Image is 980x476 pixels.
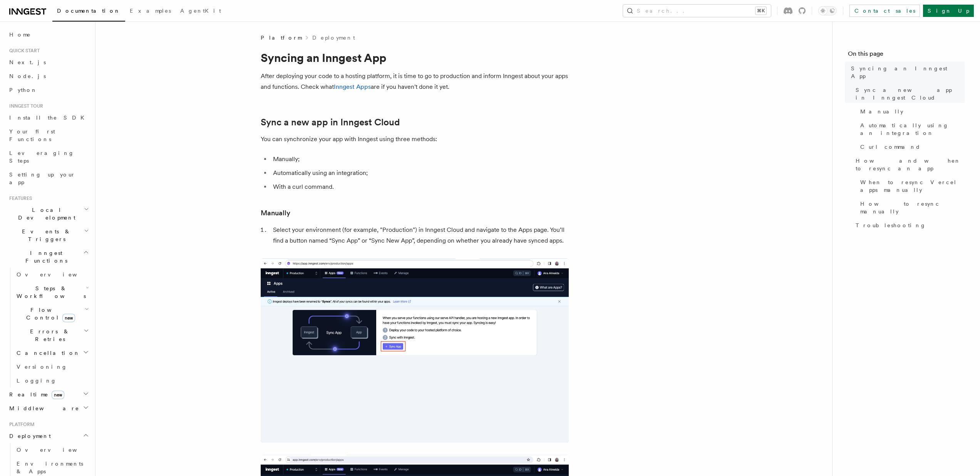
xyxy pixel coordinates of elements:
[6,103,43,109] span: Inngest tour
[6,83,90,97] a: Python
[856,221,926,229] span: Troubleshooting
[17,271,96,278] span: Overview
[860,178,965,194] span: When to resync Vercel apps manually
[13,360,90,374] a: Versioning
[13,374,90,388] a: Logging
[857,118,965,140] a: Automatically using an integration
[9,87,37,93] span: Python
[6,203,90,225] button: Local Development
[856,157,965,172] span: How and when to resync an app
[52,391,64,399] span: new
[6,268,90,388] div: Inngest Functions
[9,171,75,185] span: Setting up your app
[9,31,31,38] span: Home
[9,73,46,79] span: Node.js
[17,364,67,370] span: Versioning
[6,421,35,428] span: Platform
[13,328,84,343] span: Errors & Retries
[6,225,90,246] button: Events & Triggers
[857,140,965,154] a: Curl command
[756,7,766,15] kbd: ⌘K
[860,143,921,151] span: Curl command
[860,200,965,215] span: How to resync manually
[271,154,569,165] li: Manually;
[261,117,400,128] a: Sync a new app in Inngest Cloud
[13,443,90,457] a: Overview
[856,86,965,102] span: Sync a new app in Inngest Cloud
[9,59,46,65] span: Next.js
[923,5,974,17] a: Sign Up
[261,71,569,92] p: After deploying your code to a hosting platform, it is time to go to production and inform Innges...
[6,69,90,83] a: Node.js
[62,314,75,322] span: new
[6,391,64,398] span: Realtime
[13,346,90,360] button: Cancellation
[261,51,569,65] h1: Syncing an Inngest App
[849,5,920,17] a: Contact sales
[853,83,965,105] a: Sync a new app in Inngest Cloud
[52,2,125,22] a: Documentation
[13,349,80,357] span: Cancellation
[130,8,171,14] span: Examples
[17,461,83,474] span: Environments & Apps
[6,146,90,168] a: Leveraging Steps
[13,281,90,303] button: Steps & Workflows
[125,2,176,21] a: Examples
[6,168,90,189] a: Setting up your app
[860,108,903,115] span: Manually
[818,6,837,15] button: Toggle dark mode
[180,8,221,14] span: AgentKit
[17,378,57,384] span: Logging
[6,55,90,69] a: Next.js
[9,115,89,121] span: Install the SDK
[853,218,965,232] a: Troubleshooting
[848,49,965,62] h4: On this page
[271,168,569,178] li: Automatically using an integration;
[261,258,569,443] img: Inngest Cloud screen with sync App button when you have no apps synced yet
[6,432,51,440] span: Deployment
[6,401,90,415] button: Middleware
[271,225,569,246] li: Select your environment (for example, "Production") in Inngest Cloud and navigate to the Apps pag...
[848,62,965,83] a: Syncing an Inngest App
[6,404,79,412] span: Middleware
[57,8,121,14] span: Documentation
[13,285,86,300] span: Steps & Workflows
[6,246,90,268] button: Inngest Functions
[9,150,74,164] span: Leveraging Steps
[271,181,569,192] li: With a curl command.
[6,228,84,243] span: Events & Triggers
[261,134,569,145] p: You can synchronize your app with Inngest using three methods:
[857,197,965,218] a: How to resync manually
[6,125,90,146] a: Your first Functions
[851,65,965,80] span: Syncing an Inngest App
[6,249,83,265] span: Inngest Functions
[6,111,90,125] a: Install the SDK
[176,2,226,21] a: AgentKit
[623,5,771,17] button: Search...⌘K
[6,28,90,42] a: Home
[334,83,371,90] a: Inngest Apps
[6,388,90,401] button: Realtimenew
[6,206,84,221] span: Local Development
[853,154,965,175] a: How and when to resync an app
[860,121,965,137] span: Automatically using an integration
[261,208,290,218] a: Manually
[261,34,302,42] span: Platform
[13,325,90,346] button: Errors & Retries
[6,48,40,54] span: Quick start
[857,105,965,118] a: Manually
[6,429,90,443] button: Deployment
[857,175,965,197] a: When to resync Vercel apps manually
[312,34,355,42] a: Deployment
[13,268,90,281] a: Overview
[13,303,90,325] button: Flow Controlnew
[17,447,96,453] span: Overview
[9,128,55,142] span: Your first Functions
[13,306,85,321] span: Flow Control
[6,195,32,201] span: Features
